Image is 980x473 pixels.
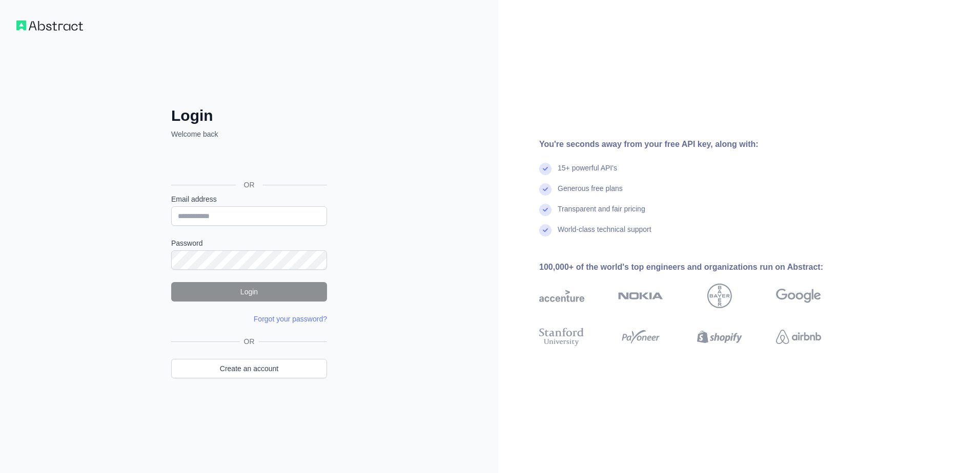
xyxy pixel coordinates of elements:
[558,163,617,183] div: 15+ powerful API's
[707,284,732,308] img: bayer
[618,284,663,308] img: nokia
[539,284,584,308] img: accenture
[697,326,742,348] img: shopify
[539,138,854,150] div: You're seconds away from your free API key, along with:
[558,183,623,204] div: Generous free plans
[539,326,584,348] img: stanford university
[166,150,330,173] iframe: Sign in with Google Button
[16,20,83,31] img: Workflow
[539,183,552,196] img: check mark
[776,284,821,308] img: google
[618,326,663,348] img: payoneer
[236,180,263,190] span: OR
[558,204,645,224] div: Transparent and fair pricing
[171,106,327,125] h2: Login
[171,282,327,302] button: Login
[539,261,854,273] div: 100,000+ of the world's top engineers and organizations run on Abstract:
[254,315,327,323] a: Forgot your password?
[539,204,552,216] img: check mark
[171,238,327,248] label: Password
[776,326,821,348] img: airbnb
[240,336,259,347] span: OR
[539,224,552,236] img: check mark
[558,224,651,245] div: World-class technical support
[171,194,327,204] label: Email address
[171,359,327,378] a: Create an account
[171,129,327,139] p: Welcome back
[539,163,552,175] img: check mark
